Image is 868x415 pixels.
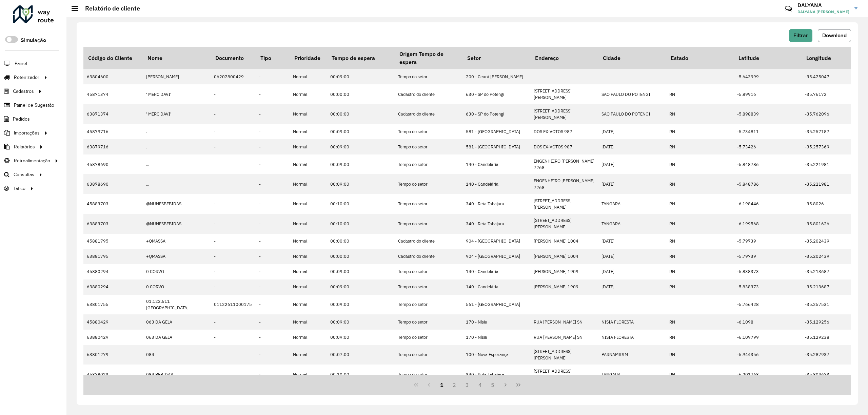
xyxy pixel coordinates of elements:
[83,194,143,214] td: 45883703
[734,264,802,279] td: -5.838373
[462,174,530,194] td: 140 - Candelária
[598,345,666,365] td: PARNAMIRIM
[448,378,461,391] button: 2
[666,84,734,104] td: RN
[530,47,598,69] th: Endereço
[734,154,802,174] td: -5.848786
[734,249,802,264] td: -5.79739
[14,102,54,109] span: Painel de Sugestão
[256,295,290,314] td: -
[530,249,598,264] td: [PERSON_NAME] 1004
[327,279,395,295] td: 00:09:00
[13,116,30,123] span: Pedidos
[734,139,802,154] td: -5.73426
[666,104,734,124] td: RN
[290,314,327,330] td: Normal
[598,139,666,154] td: [DATE]
[83,214,143,233] td: 63883703
[395,214,462,233] td: Tempo do setor
[530,174,598,194] td: ENGENHEIRO [PERSON_NAME] 7268
[14,171,34,178] span: Consultas
[666,365,734,384] td: RN
[666,264,734,279] td: RN
[83,249,143,264] td: 63881795
[530,330,598,345] td: RUA [PERSON_NAME] SN
[666,124,734,139] td: RN
[256,330,290,345] td: -
[15,60,27,67] span: Painel
[78,5,140,12] h2: Relatório de cliente
[598,234,666,249] td: [DATE]
[530,124,598,139] td: DOS EX-VOTOS 987
[290,124,327,139] td: Normal
[327,154,395,174] td: 00:09:00
[290,174,327,194] td: Normal
[143,330,211,345] td: 063 DA GELA
[395,330,462,345] td: Tempo do setor
[461,378,474,391] button: 3
[395,124,462,139] td: Tempo do setor
[143,249,211,264] td: +QMASSA
[256,47,290,69] th: Tipo
[327,365,395,384] td: 00:10:00
[395,84,462,104] td: Cadastro do cliente
[666,47,734,69] th: Estado
[290,214,327,233] td: Normal
[83,345,143,365] td: 63801279
[211,279,256,295] td: -
[499,378,512,391] button: Next Page
[666,249,734,264] td: RN
[83,365,143,384] td: 45878023
[14,74,39,81] span: Roteirizador
[462,47,530,69] th: Setor
[211,47,256,69] th: Documento
[734,194,802,214] td: -6.198446
[462,69,530,84] td: 200 - Ceará [PERSON_NAME]
[211,234,256,249] td: -
[143,124,211,139] td: .
[462,249,530,264] td: 904 - [GEOGRAPHIC_DATA]
[143,234,211,249] td: +QMASSA
[666,314,734,330] td: RN
[256,104,290,124] td: -
[395,295,462,314] td: Tempo do setor
[666,279,734,295] td: RN
[143,69,211,84] td: [PERSON_NAME]
[789,29,812,42] button: Filtrar
[395,139,462,154] td: Tempo do setor
[530,264,598,279] td: [PERSON_NAME] 1909
[256,124,290,139] td: -
[290,104,327,124] td: Normal
[143,295,211,314] td: 01.122.611 [GEOGRAPHIC_DATA]
[211,264,256,279] td: -
[530,345,598,365] td: [STREET_ADDRESS][PERSON_NAME]
[211,69,256,84] td: 06202800429
[83,154,143,174] td: 45878690
[734,365,802,384] td: -6.201768
[290,47,327,69] th: Prioridade
[327,264,395,279] td: 00:09:00
[797,2,849,8] h3: DALYANA
[327,214,395,233] td: 00:10:00
[143,345,211,365] td: 084
[734,314,802,330] td: -6.1098
[793,33,808,38] span: Filtrar
[211,314,256,330] td: -
[530,154,598,174] td: ENGENHEIRO [PERSON_NAME] 7268
[256,249,290,264] td: -
[797,9,849,15] span: DALYANA [PERSON_NAME]
[666,214,734,233] td: RN
[21,36,46,44] label: Simulação
[290,365,327,384] td: Normal
[462,104,530,124] td: 630 - SP do Potengi
[327,139,395,154] td: 00:09:00
[598,84,666,104] td: SAO PAULO DO POTENGI
[256,345,290,365] td: -
[666,139,734,154] td: RN
[83,104,143,124] td: 63871374
[83,279,143,295] td: 63880294
[462,139,530,154] td: 581 - [GEOGRAPHIC_DATA]
[530,314,598,330] td: RUA [PERSON_NAME] SN
[530,365,598,384] td: [STREET_ADDRESS][PERSON_NAME]
[818,29,851,42] button: Download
